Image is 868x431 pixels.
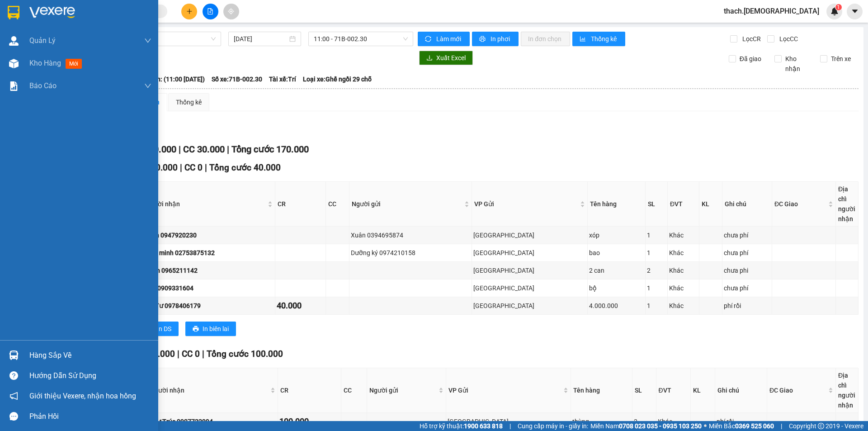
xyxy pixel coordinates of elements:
[180,162,182,173] span: |
[647,230,666,240] div: 1
[202,349,204,359] span: |
[9,350,19,360] img: warehouse-icon
[715,368,767,413] th: Ghi chú
[572,32,625,46] button: bar-chartThống kê
[521,32,570,46] button: In đơn chọn
[269,74,296,84] span: Tài xế: Trí
[183,144,225,155] span: CC 30.000
[518,421,588,431] span: Cung cấp máy in - giấy in:
[149,417,276,426] div: Thư Trúc 0907722994
[352,199,462,209] span: Người gửi
[29,59,61,67] span: Kho hàng
[472,244,588,262] td: Sài Gòn
[448,417,569,426] div: [GEOGRAPHIC_DATA]
[145,265,274,275] div: Ngân 0965211142
[351,230,470,240] div: Xuân 0394695874
[279,415,340,428] div: 100.000
[669,265,698,275] div: Khác
[446,413,571,431] td: Sài Gòn
[181,4,197,19] button: plus
[473,301,586,311] div: [GEOGRAPHIC_DATA]
[632,368,656,413] th: SL
[838,370,856,410] div: Địa chỉ người nhận
[776,34,799,44] span: Lọc CC
[146,199,266,209] span: Người nhận
[185,322,236,336] button: printerIn biên lai
[209,162,281,173] span: Tổng cước 40.000
[203,324,229,334] span: In biên lai
[157,324,171,334] span: In DS
[29,35,56,46] span: Quản Lý
[137,162,178,173] span: CR 40.000
[509,421,511,431] span: |
[9,371,18,380] span: question-circle
[709,421,774,431] span: Miền Bắc
[647,301,666,311] div: 1
[736,54,765,64] span: Đã giao
[145,301,274,311] div: má Tư 0978406179
[699,182,722,227] th: KL
[420,421,503,431] span: Hỗ trợ kỹ thuật:
[277,299,324,312] div: 40.000
[634,417,655,426] div: 2
[145,283,274,293] div: trúc 0909331604
[448,385,561,395] span: VP Gửi
[212,74,262,84] span: Số xe: 71B-002.30
[426,55,433,62] span: download
[479,36,487,43] span: printer
[589,230,644,240] div: xóp
[140,322,179,336] button: printerIn DS
[827,54,854,64] span: Trên xe
[144,37,151,44] span: down
[193,326,199,333] span: printer
[656,368,691,413] th: ĐVT
[491,34,511,44] span: In phơi
[177,349,179,359] span: |
[830,7,839,15] img: icon-new-feature
[472,262,588,279] td: Sài Gòn
[326,182,349,227] th: CC
[150,385,269,395] span: Người nhận
[691,368,715,413] th: KL
[669,248,698,258] div: Khác
[144,82,151,90] span: down
[589,301,644,311] div: 4.000.000
[722,182,772,227] th: Ghi chú
[847,4,863,19] button: caret-down
[838,184,856,224] div: Địa chỉ người nhận
[769,385,826,395] span: ĐC Giao
[227,144,229,155] span: |
[588,182,646,227] th: Tên hàng
[179,144,181,155] span: |
[341,368,367,413] th: CC
[851,7,859,15] span: caret-down
[724,265,770,275] div: chưa phi
[9,59,19,68] img: warehouse-icon
[9,392,18,400] span: notification
[473,230,586,240] div: [GEOGRAPHIC_DATA]
[473,265,586,275] div: [GEOGRAPHIC_DATA]
[130,349,175,359] span: CR 100.000
[835,4,842,10] sup: 1
[139,74,205,84] span: Chuyến: (11:00 [DATE])
[29,390,136,402] span: Giới thiệu Vexere, nhận hoa hồng
[668,182,700,227] th: ĐVT
[9,412,18,421] span: message
[8,6,19,19] img: logo-vxr
[724,248,770,258] div: chưa phí
[735,422,774,430] strong: 0369 525 060
[704,424,707,428] span: ⚪️
[591,34,618,44] span: Thống kê
[473,248,586,258] div: [GEOGRAPHIC_DATA]
[571,368,632,413] th: Tên hàng
[647,283,666,293] div: 1
[669,230,698,240] div: Khác
[658,417,689,426] div: Khác
[182,349,200,359] span: CC 0
[724,283,770,293] div: chưa phí
[580,36,587,43] span: bar-chart
[9,81,19,91] img: solution-icon
[472,227,588,244] td: Sài Gòn
[739,34,762,44] span: Lọc CR
[314,32,408,46] span: 11:00 - 71B-002.30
